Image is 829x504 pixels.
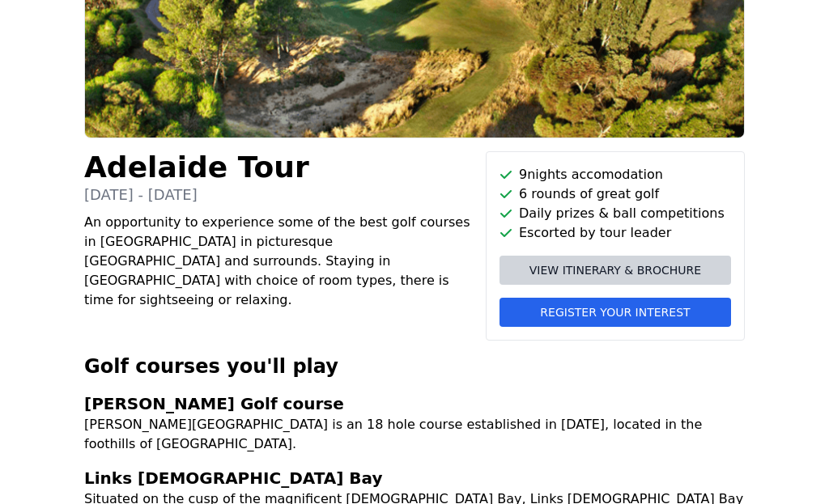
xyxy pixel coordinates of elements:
h2: Golf courses you'll play [84,354,745,380]
li: 9 nights accomodation [500,166,731,185]
button: Register your interest [500,299,731,328]
a: View itinerary & brochure [500,256,731,286]
p: [DATE] - [DATE] [84,184,473,207]
h1: Adelaide Tour [84,152,473,184]
li: Escorted by tour leader [500,224,731,244]
li: Daily prizes & ball competitions [500,205,731,224]
span: Register your interest [540,305,690,321]
p: An opportunity to experience some of the best golf courses in [GEOGRAPHIC_DATA] in picturesque [G... [84,214,473,311]
span: View itinerary & brochure [529,263,701,279]
p: [PERSON_NAME][GEOGRAPHIC_DATA] is an 18 hole course established in [DATE], located in the foothil... [84,416,745,455]
h3: Links [DEMOGRAPHIC_DATA] Bay [84,468,745,490]
li: 6 rounds of great golf [500,185,731,205]
h3: [PERSON_NAME] Golf course [84,393,745,416]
